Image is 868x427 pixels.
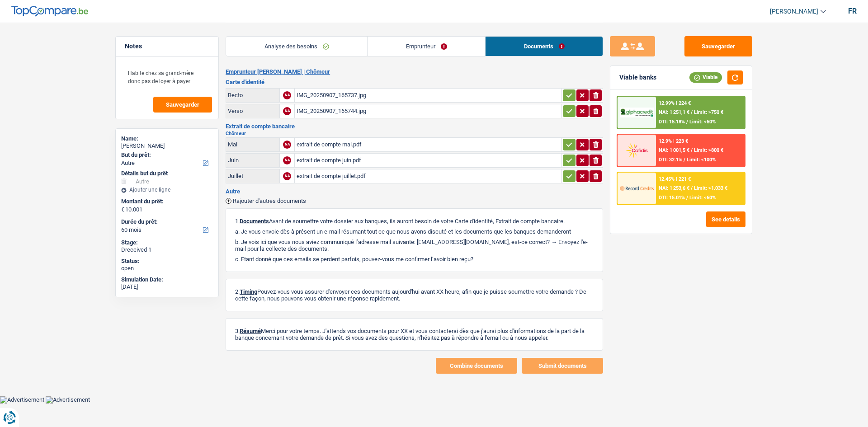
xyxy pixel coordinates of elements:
span: Timing [240,288,257,295]
div: fr [848,7,857,15]
span: Résumé [240,328,261,334]
div: Status: [121,258,213,265]
label: Durée du prêt: [121,218,211,225]
a: Analyse des besoins [226,37,367,56]
span: Limit: <100% [687,157,716,163]
span: / [684,157,685,163]
div: IMG_20250907_165737.jpg [297,89,560,102]
span: Limit: >1.033 € [694,185,727,191]
div: Recto [228,92,278,99]
div: extrait de compte mai.pdf [297,138,560,151]
div: NA [283,156,291,164]
div: Détails but du prêt [121,170,213,177]
button: Sauvegarder [153,97,212,113]
span: Limit: >750 € [694,109,723,115]
div: 12.9% | 223 € [659,138,688,144]
span: / [691,109,693,115]
span: Limit: <60% [689,195,716,201]
div: 12.99% | 224 € [659,100,691,106]
img: TopCompare Logo [11,6,88,17]
div: NA [283,141,291,149]
span: € [121,206,124,213]
span: Documents [240,218,269,225]
a: Documents [486,37,603,56]
img: AlphaCredit [620,108,653,118]
img: Advertisement [46,396,90,404]
button: Rajouter d'autres documents [226,198,306,204]
span: / [686,119,688,125]
span: Sauvegarder [166,102,199,108]
span: Limit: <60% [689,119,716,125]
h3: Carte d'identité [226,79,603,85]
div: extrait de compte juillet.pdf [297,169,560,183]
p: 1. Avant de soumettre votre dossier aux banques, ils auront besoin de votre Carte d'identité, Ext... [235,218,594,225]
span: / [686,195,688,201]
span: Rajouter d'autres documents [233,198,306,204]
label: Montant du prêt: [121,198,211,205]
div: Verso [228,108,278,114]
h5: Notes [125,42,209,50]
span: DTI: 32.1% [659,157,682,163]
div: Juillet [228,173,278,179]
span: / [691,147,693,153]
div: Viable [689,72,722,82]
div: [DATE] [121,283,213,291]
h2: Emprunteur [PERSON_NAME] | Chômeur [226,68,603,75]
div: NA [283,172,291,180]
div: 12.45% | 221 € [659,176,691,182]
div: NA [283,107,291,115]
div: Juin [228,157,278,164]
p: c. Etant donné que ces emails se perdent parfois, pouvez-vous me confirmer l’avoir bien reçu? [235,256,594,263]
div: open [121,265,213,272]
p: a. Je vous envoie dès à présent un e-mail résumant tout ce que nous avons discuté et les doc... [235,228,594,235]
h3: Autre [226,188,603,194]
h2: Chômeur [226,131,603,136]
p: 3. Merci pour votre temps. J'attends vos documents pour XX et vous contacterai dès que j'aurai p... [235,328,594,341]
span: DTI: 15.18% [659,119,685,125]
div: Name: [121,135,213,142]
div: Simulation Date: [121,276,213,283]
span: / [691,185,693,191]
button: Sauvegarder [684,36,752,56]
div: [PERSON_NAME] [121,142,213,150]
div: IMG_20250907_165744.jpg [297,104,560,118]
h3: Extrait de compte bancaire [226,123,603,129]
p: b. Je vois ici que vous nous aviez communiqué l’adresse mail suivante: [EMAIL_ADDRESS][DOMAIN_NA... [235,239,594,252]
div: NA [283,91,291,99]
span: NAI: 1 253,6 € [659,185,689,191]
span: DTI: 15.01% [659,195,685,201]
button: See details [706,211,745,227]
button: Submit documents [522,358,603,374]
span: NAI: 1 001,5 € [659,147,689,153]
button: Combine documents [436,358,517,374]
div: extrait de compte juin.pdf [297,154,560,167]
a: [PERSON_NAME] [763,4,826,19]
label: But du prêt: [121,151,211,159]
a: Emprunteur [368,37,485,56]
span: Limit: >800 € [694,147,723,153]
div: Mai [228,141,278,148]
div: Stage: [121,239,213,246]
img: Cofidis [620,142,653,159]
p: 2. Pouvez-vous vous assurer d'envoyer ces documents aujourd'hui avant XX heure, afin que je puiss... [235,288,594,302]
img: Record Credits [620,180,653,197]
span: NAI: 1 251,1 € [659,109,689,115]
div: Viable banks [619,74,656,81]
span: [PERSON_NAME] [770,8,818,15]
div: Ajouter une ligne [121,187,213,193]
div: Dreceived 1 [121,246,213,253]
